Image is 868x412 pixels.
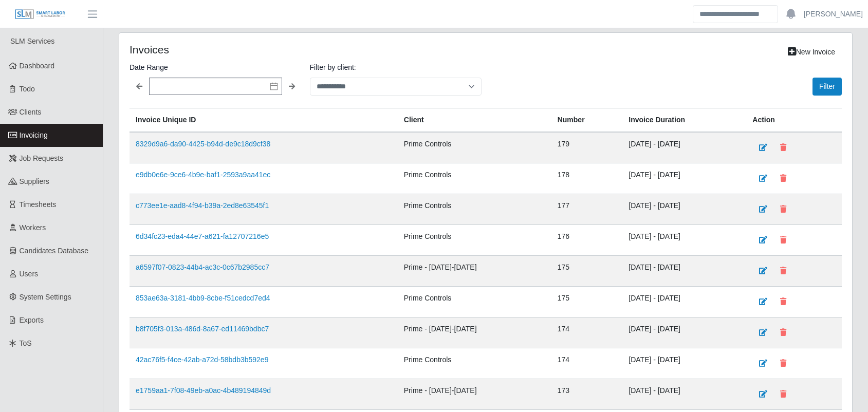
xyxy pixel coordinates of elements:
td: [DATE] - [DATE] [622,287,746,317]
td: 177 [551,194,623,225]
td: [DATE] - [DATE] [622,379,746,410]
td: 173 [551,379,623,410]
td: Prime - [DATE]-[DATE] [398,379,551,410]
td: Prime Controls [398,163,551,194]
td: Prime - [DATE]-[DATE] [398,256,551,287]
td: Prime Controls [398,287,551,317]
td: 179 [551,132,623,163]
button: Filter [812,78,842,96]
span: Exports [20,316,44,324]
span: ToS [20,339,32,347]
a: 6d34fc23-eda4-44e7-a621-fa12707216e5 [136,232,269,240]
td: [DATE] - [DATE] [622,194,746,225]
input: Search [693,5,778,23]
td: [DATE] - [DATE] [622,256,746,287]
td: 175 [551,256,623,287]
td: [DATE] - [DATE] [622,132,746,163]
td: 175 [551,287,623,317]
a: 8329d9a6-da90-4425-b94d-de9c18d9cf38 [136,140,270,148]
td: [DATE] - [DATE] [622,225,746,256]
a: 853ae63a-3181-4bb9-8cbe-f51cedcd7ed4 [136,294,270,302]
td: [DATE] - [DATE] [622,317,746,348]
a: b8f705f3-013a-486d-8a67-ed11469bdbc7 [136,325,269,333]
a: e9db0e6e-9ce6-4b9e-baf1-2593a9aa41ec [136,171,270,179]
th: Invoice Duration [622,108,746,133]
h4: Invoices [130,43,417,56]
span: SLM Services [10,37,54,45]
a: e1759aa1-7f08-49eb-a0ac-4b489194849d [136,386,271,395]
span: Timesheets [20,200,57,209]
th: Number [551,108,623,133]
th: Action [746,108,842,133]
label: Filter by client: [310,61,482,73]
span: Suppliers [20,177,49,185]
span: Job Requests [20,154,64,162]
span: Dashboard [20,62,55,70]
td: 176 [551,225,623,256]
span: System Settings [20,293,71,301]
td: Prime Controls [398,194,551,225]
td: Prime Controls [398,348,551,379]
a: 42ac76f5-f4ce-42ab-a72d-58bdb3b592e9 [136,355,268,364]
span: Candidates Database [20,247,89,255]
td: [DATE] - [DATE] [622,163,746,194]
span: Workers [20,223,46,232]
td: Prime Controls [398,132,551,163]
td: Prime Controls [398,225,551,256]
span: Clients [20,108,42,116]
td: [DATE] - [DATE] [622,348,746,379]
span: Todo [20,85,35,93]
td: 178 [551,163,623,194]
img: SLM Logo [14,9,66,20]
span: Users [20,270,39,278]
span: Invoicing [20,131,48,139]
th: Client [398,108,551,133]
a: New Invoice [781,43,842,61]
label: Date Range [130,61,302,73]
a: [PERSON_NAME] [804,9,863,20]
a: c773ee1e-aad8-4f94-b39a-2ed8e63545f1 [136,201,269,210]
td: 174 [551,317,623,348]
td: Prime - [DATE]-[DATE] [398,317,551,348]
th: Invoice Unique ID [130,108,398,133]
a: a6597f07-0823-44b4-ac3c-0c67b2985cc7 [136,263,269,271]
td: 174 [551,348,623,379]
